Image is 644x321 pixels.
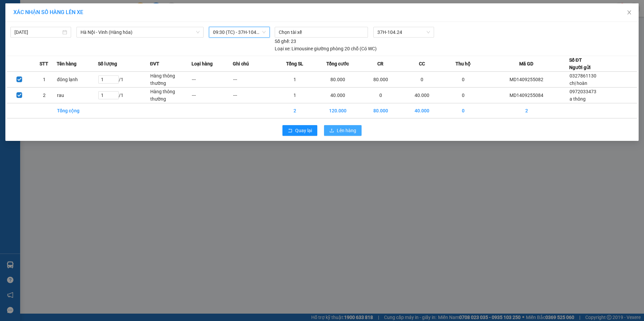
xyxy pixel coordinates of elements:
[150,88,191,103] td: Hàng thông thường
[13,9,83,15] span: XÁC NHẬN SỐ HÀNG LÊN XE
[360,72,401,88] td: 80.000
[377,27,430,37] span: 37H-104.24
[275,45,377,52] div: Limousine giường phòng 20 chỗ (Có WC)
[620,3,639,22] button: Close
[360,88,401,103] td: 0
[329,128,334,133] span: upload
[98,88,150,103] td: / 1
[233,88,274,103] td: ---
[192,60,213,67] span: Loại hàng
[275,38,290,45] span: Số ghế:
[274,88,315,103] td: 1
[570,96,586,102] span: a thông
[98,72,150,88] td: / 1
[14,29,61,36] input: 14/09/2025
[443,88,484,103] td: 0
[40,60,48,67] span: STT
[80,27,200,37] span: Hà Nội - Vinh (Hàng hóa)
[286,60,303,67] span: Tổng SL
[274,72,315,88] td: 1
[14,29,63,51] span: [GEOGRAPHIC_DATA], [GEOGRAPHIC_DATA] ↔ [GEOGRAPHIC_DATA]
[569,56,591,71] div: Số ĐT Người gửi
[401,103,443,118] td: 40.000
[57,72,98,88] td: đông lạnh
[295,127,312,134] span: Quay lại
[315,72,360,88] td: 80.000
[288,128,292,133] span: rollback
[455,60,471,67] span: Thu hộ
[315,88,360,103] td: 40.000
[192,72,233,88] td: ---
[150,60,159,67] span: ĐVT
[196,30,200,34] span: down
[275,45,290,52] span: Loại xe:
[324,125,362,136] button: uploadLên hàng
[443,72,484,88] td: 0
[627,10,632,15] span: close
[326,60,349,67] span: Tổng cước
[3,36,12,69] img: logo
[57,60,76,67] span: Tên hàng
[233,72,274,88] td: ---
[192,88,233,103] td: ---
[377,60,383,67] span: CR
[98,60,117,67] span: Số lượng
[570,81,587,86] span: chị hoàn
[401,88,443,103] td: 40.000
[315,103,360,118] td: 120.000
[213,27,266,37] span: 09:30 (TC) - 37H-104.24
[360,103,401,118] td: 80.000
[32,88,57,103] td: 2
[274,103,315,118] td: 2
[419,60,425,67] span: CC
[150,72,191,88] td: Hàng thông thường
[484,88,569,103] td: MD1409255084
[57,88,98,103] td: rau
[570,73,596,78] span: 0327861130
[337,127,356,134] span: Lên hàng
[484,72,569,88] td: MD1409255082
[15,5,63,27] strong: CHUYỂN PHÁT NHANH AN PHÚ QUÝ
[401,72,443,88] td: 0
[484,103,569,118] td: 2
[282,125,317,136] button: rollbackQuay lại
[233,60,249,67] span: Ghi chú
[57,103,98,118] td: Tổng cộng
[32,72,57,88] td: 1
[570,89,596,94] span: 0972033473
[443,103,484,118] td: 0
[519,60,533,67] span: Mã GD
[275,38,296,45] div: 23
